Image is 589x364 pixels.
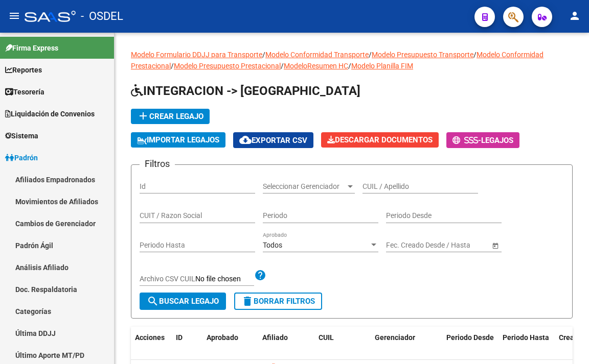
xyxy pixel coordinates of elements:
span: Sistema [5,130,38,141]
span: Periodo Hasta [503,333,549,342]
input: Archivo CSV CUIL [195,275,254,284]
button: Exportar CSV [233,132,313,148]
datatable-header-cell: Periodo Desde [442,327,499,360]
span: Aprobado [207,333,238,342]
iframe: Intercom live chat [554,329,579,354]
button: Borrar Filtros [234,293,322,310]
a: Modelo Formulario DDJJ para Transporte [131,51,262,59]
span: Buscar Legajo [147,297,219,306]
span: CUIL [319,333,334,342]
button: IMPORTAR LEGAJOS [131,132,225,148]
a: ModeloResumen HC [284,62,348,70]
span: Liquidación de Convenios [5,108,95,119]
span: ID [176,333,183,342]
span: Gerenciador [375,333,415,342]
button: Descargar Documentos [321,132,439,148]
a: Modelo Presupuesto Transporte [372,51,473,59]
span: Archivo CSV CUIL [140,275,195,283]
span: - [452,136,481,145]
span: Crear Legajo [137,112,203,121]
span: INTEGRACION -> [GEOGRAPHIC_DATA] [131,84,360,98]
mat-icon: delete [241,295,254,307]
span: Reportes [5,64,42,76]
mat-icon: menu [8,10,20,22]
input: End date [426,241,477,250]
a: Modelo Planilla FIM [351,62,413,70]
span: Firma Express [5,42,58,54]
a: Modelo Presupuesto Prestacional [174,62,281,70]
span: Todos [263,241,282,249]
mat-icon: cloud_download [239,134,252,146]
button: -Legajos [446,132,519,148]
datatable-header-cell: Gerenciador [371,327,442,360]
span: Descargar Documentos [327,135,433,144]
span: Seleccionar Gerenciador [263,182,346,191]
datatable-header-cell: Aprobado [202,327,243,360]
span: Acciones [135,333,165,342]
a: Modelo Conformidad Transporte [265,51,369,59]
span: Exportar CSV [239,136,307,145]
h3: Filtros [140,157,175,171]
span: Borrar Filtros [241,297,315,306]
datatable-header-cell: Periodo Hasta [499,327,555,360]
span: IMPORTAR LEGAJOS [137,135,219,144]
datatable-header-cell: CUIL [314,327,371,360]
input: Start date [386,241,418,250]
mat-icon: add [137,110,149,122]
span: - OSDEL [81,5,123,28]
span: Afiliado [262,333,288,342]
mat-icon: person [569,10,581,22]
span: Periodo Desde [446,333,494,342]
span: Legajos [481,136,513,145]
datatable-header-cell: Afiliado [258,327,314,360]
mat-icon: help [254,269,266,281]
button: Buscar Legajo [140,293,226,310]
button: Crear Legajo [131,109,210,124]
mat-icon: search [147,295,159,307]
button: Open calendar [490,240,501,251]
span: Padrón [5,152,38,163]
span: Tesorería [5,86,44,98]
datatable-header-cell: ID [172,327,202,360]
datatable-header-cell: Acciones [131,327,172,360]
